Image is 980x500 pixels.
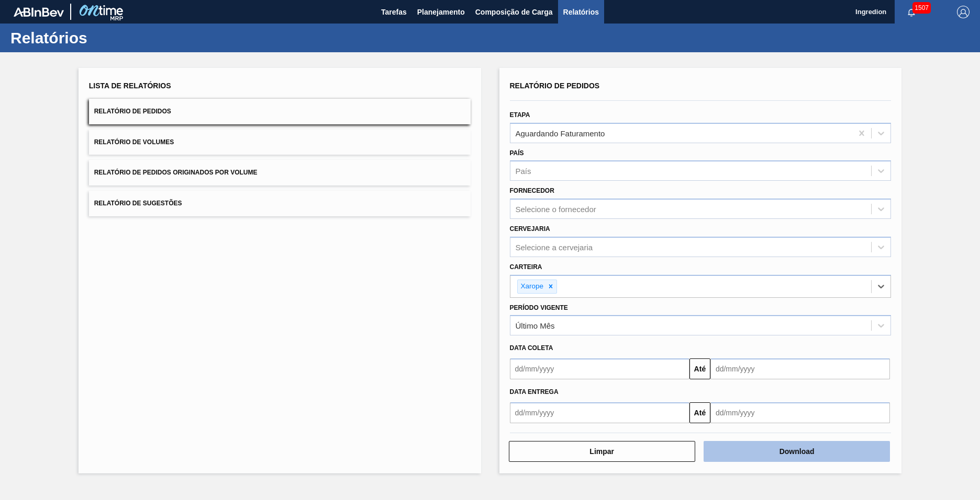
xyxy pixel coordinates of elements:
span: Planejamento [417,6,465,18]
input: dd/mm/yyyy [510,402,689,423]
span: Relatório de Sugestões [94,200,182,207]
span: Relatório de Pedidos [510,82,600,90]
label: Carteira [510,263,542,271]
div: Aguardando Faturamento [516,129,605,137]
input: dd/mm/yyyy [510,358,689,379]
label: Período Vigente [510,304,568,311]
button: Relatório de Pedidos Originados por Volume [89,160,471,185]
input: dd/mm/yyyy [710,358,890,379]
label: Fornecedor [510,187,554,194]
img: TNhmsLtSVTkK8tSr43FrP2fwEKptu5GPRR3wAAAABJRU5ErkJggg== [14,7,64,17]
input: dd/mm/yyyy [710,402,890,423]
span: Lista de Relatórios [89,82,171,90]
span: Relatório de Volumes [94,138,174,146]
label: Cervejaria [510,225,550,232]
div: Selecione a cervejaria [516,242,593,251]
span: Relatório de Pedidos [94,108,171,115]
button: Limpar [509,441,695,462]
label: País [510,149,524,157]
h1: Relatórios [10,32,196,44]
span: Data coleta [510,344,553,352]
span: Relatório de Pedidos Originados por Volume [94,169,258,176]
button: Até [689,402,710,423]
span: Data entrega [510,388,559,396]
button: Download [704,441,890,462]
button: Relatório de Sugestões [89,191,471,216]
span: Composição de Carga [475,6,553,18]
div: País [516,167,531,176]
img: Logout [957,6,970,18]
button: Até [689,358,710,379]
span: Relatórios [563,6,599,18]
div: Último Mês [516,321,555,330]
span: Tarefas [381,6,407,18]
div: Xarope [518,280,545,293]
button: Relatório de Volumes [89,130,471,155]
label: Etapa [510,111,530,119]
button: Notificações [895,5,928,19]
div: Selecione o fornecedor [516,205,596,214]
span: 1507 [912,2,931,14]
button: Relatório de Pedidos [89,99,471,124]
